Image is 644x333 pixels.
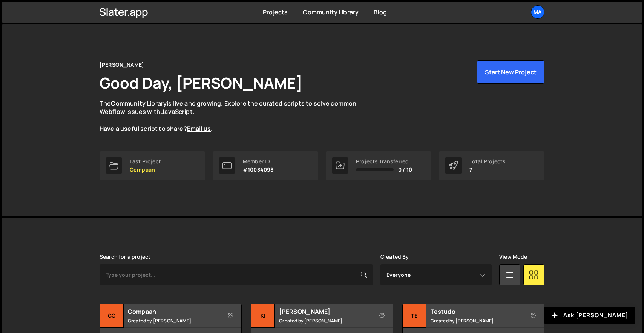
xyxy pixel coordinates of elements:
[431,307,521,316] h2: Testudo
[100,264,373,285] input: Type your project...
[263,8,288,16] a: Projects
[499,254,527,260] label: View Mode
[469,158,506,164] div: Total Projects
[128,318,219,324] small: Created by [PERSON_NAME]
[477,60,544,84] button: Start New Project
[374,8,387,16] a: Blog
[100,99,371,133] p: The is live and growing. Explore the curated scripts to solve common Webflow issues with JavaScri...
[243,167,274,173] p: #10034098
[431,318,521,324] small: Created by [PERSON_NAME]
[100,60,144,69] div: [PERSON_NAME]
[100,304,124,328] div: Co
[100,151,205,180] a: Last Project Compaan
[251,304,275,328] div: Ki
[356,158,412,164] div: Projects Transferred
[403,304,426,328] div: Te
[380,254,409,260] label: Created By
[279,318,370,324] small: Created by [PERSON_NAME]
[100,72,302,93] h1: Good Day, [PERSON_NAME]
[111,99,167,107] a: Community Library
[130,158,161,164] div: Last Project
[303,8,359,16] a: Community Library
[279,307,370,316] h2: [PERSON_NAME]
[544,307,635,324] button: Ask [PERSON_NAME]
[469,167,506,173] p: 7
[128,307,219,316] h2: Compaan
[130,167,161,173] p: Compaan
[398,167,412,173] span: 0 / 10
[100,254,150,260] label: Search for a project
[243,158,274,164] div: Member ID
[187,124,211,133] a: Email us
[531,5,544,19] a: Ma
